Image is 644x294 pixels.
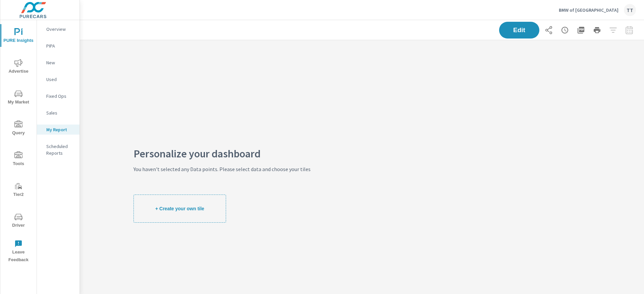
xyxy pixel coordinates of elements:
[2,151,35,168] span: Tools
[37,108,79,118] div: Sales
[574,23,588,37] button: "Export Report to PDF"
[46,143,74,156] p: Scheduled Reports
[37,74,79,84] div: Used
[46,59,74,66] p: New
[46,26,74,32] p: Overview
[37,125,79,135] div: My Report
[2,213,35,229] span: Driver
[0,20,37,267] div: nav menu
[46,126,74,133] p: My Report
[2,240,35,264] span: Leave Feedback
[559,7,619,13] p: BMW of [GEOGRAPHIC_DATA]
[542,23,555,37] button: Share Report
[37,58,79,68] div: New
[2,90,35,106] span: My Market
[37,91,79,101] div: Fixed Ops
[2,121,35,137] span: Query
[46,93,74,99] p: Fixed Ops
[133,195,226,223] button: + Create your own tile
[2,28,35,45] span: PURE Insights
[2,182,35,199] span: Tier2
[37,41,79,51] div: PIPA
[624,4,636,16] div: TT
[499,22,539,39] button: Edit
[506,27,533,33] span: Edit
[133,165,311,195] span: You haven't selected any Data points. Please select data and choose your tiles
[590,23,604,37] button: Print Report
[37,24,79,34] div: Overview
[37,141,79,158] div: Scheduled Reports
[133,150,311,165] span: Personalize your dashboard
[46,109,74,116] p: Sales
[2,59,35,75] span: Advertise
[155,206,204,212] span: + Create your own tile
[46,76,74,83] p: Used
[46,43,74,49] p: PIPA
